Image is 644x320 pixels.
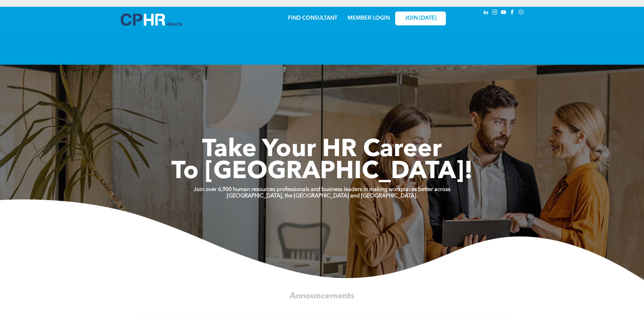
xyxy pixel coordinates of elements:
span: Announcements [290,292,355,300]
img: A blue and white logo for cp alberta [121,14,182,26]
a: JOIN [DATE] [395,12,446,25]
a: linkedin [482,8,490,18]
strong: [GEOGRAPHIC_DATA], the [GEOGRAPHIC_DATA] and [GEOGRAPHIC_DATA]. [227,193,418,199]
strong: Join over 6,900 human resources professionals and business leaders in making workplaces better ac... [194,187,450,192]
span: JOIN [DATE] [405,15,436,22]
span: To [GEOGRAPHIC_DATA]! [171,160,473,184]
a: FIND CONSULTANT [288,16,337,21]
a: MEMBER LOGIN [348,16,390,21]
a: youtube [500,8,507,18]
a: facebook [509,8,516,18]
span: Take Your HR Career [202,138,442,162]
a: Social network [518,8,525,18]
a: instagram [491,8,499,18]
